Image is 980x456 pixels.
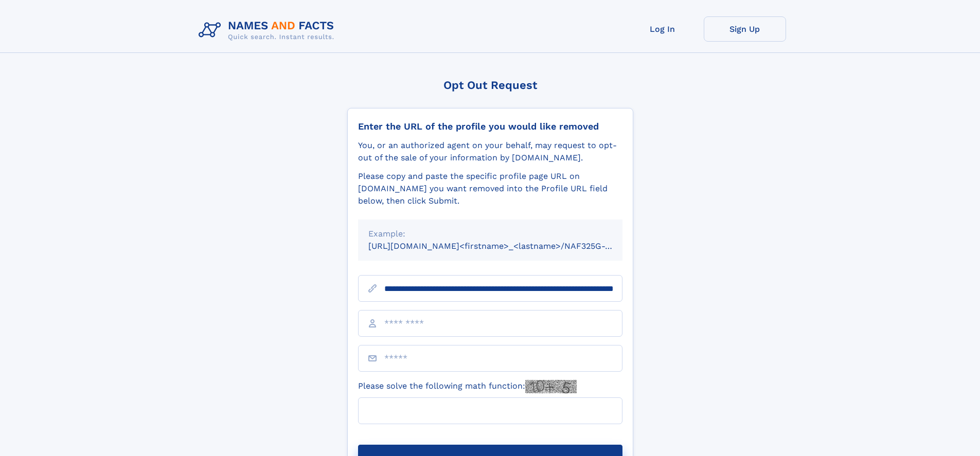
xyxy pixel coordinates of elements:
[358,170,622,207] div: Please copy and paste the specific profile page URL on [DOMAIN_NAME] you want removed into the Pr...
[358,380,577,393] label: Please solve the following math function:
[621,16,704,42] a: Log In
[194,16,343,44] img: Logo Names and Facts
[358,139,622,164] div: You, or an authorized agent on your behalf, may request to opt-out of the sale of your informatio...
[368,228,612,240] div: Example:
[368,241,642,251] small: [URL][DOMAIN_NAME]<firstname>_<lastname>/NAF325G-xxxxxxxx
[358,121,622,132] div: Enter the URL of the profile you would like removed
[347,79,633,92] div: Opt Out Request
[704,16,786,42] a: Sign Up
